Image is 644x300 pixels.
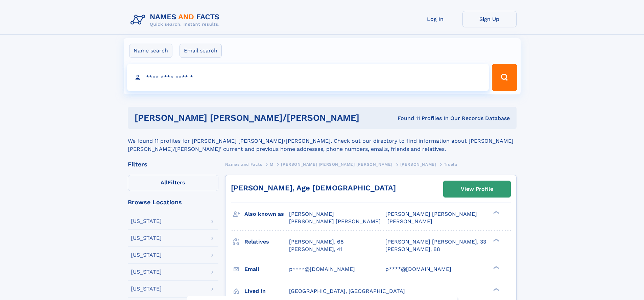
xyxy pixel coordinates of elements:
div: [US_STATE] [131,235,162,241]
a: Log In [408,11,462,27]
a: [PERSON_NAME], 41 [289,246,342,253]
div: Filters [128,161,218,167]
h3: Also known as [244,208,289,220]
a: M [270,160,273,168]
a: View Profile [444,181,510,197]
label: Filters [128,175,218,191]
span: [GEOGRAPHIC_DATA], [GEOGRAPHIC_DATA] [289,288,405,294]
a: Sign Up [462,11,517,27]
div: ❯ [492,287,500,292]
div: [US_STATE] [131,269,162,275]
span: [PERSON_NAME] [400,162,436,167]
div: Found 11 Profiles In Our Records Database [378,115,510,122]
span: [PERSON_NAME] [289,211,334,217]
span: Truela [444,162,457,167]
span: M [270,162,273,167]
h1: [PERSON_NAME] [PERSON_NAME]/[PERSON_NAME] [135,114,379,122]
a: [PERSON_NAME] [400,160,436,168]
div: ❯ [492,210,500,215]
a: [PERSON_NAME], Age [DEMOGRAPHIC_DATA] [231,184,396,192]
h3: Lived in [244,285,289,297]
h3: Email [244,263,289,275]
span: [PERSON_NAME] [PERSON_NAME] [385,211,477,217]
div: View Profile [461,181,493,197]
h3: Relatives [244,236,289,248]
span: All [161,179,168,186]
span: [PERSON_NAME] [PERSON_NAME] [PERSON_NAME] [281,162,392,167]
a: [PERSON_NAME], 88 [385,246,440,253]
input: search input [127,64,489,91]
a: Names and Facts [225,160,262,168]
div: ❯ [492,265,500,270]
div: ❯ [492,238,500,242]
span: [PERSON_NAME] [387,218,432,225]
div: [US_STATE] [131,252,162,258]
div: We found 11 profiles for [PERSON_NAME] [PERSON_NAME]/[PERSON_NAME]. Check out our directory to fi... [128,129,517,153]
a: [PERSON_NAME], 68 [289,238,344,246]
label: Email search [180,44,222,58]
a: [PERSON_NAME] [PERSON_NAME] [PERSON_NAME] [281,160,392,168]
span: [PERSON_NAME] [PERSON_NAME] [289,218,381,225]
div: Browse Locations [128,199,218,205]
button: Search Button [492,64,517,91]
div: [US_STATE] [131,286,162,292]
img: Logo Names and Facts [128,11,225,29]
a: [PERSON_NAME] [PERSON_NAME], 33 [385,238,486,246]
div: [US_STATE] [131,218,162,224]
label: Name search [129,44,172,58]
